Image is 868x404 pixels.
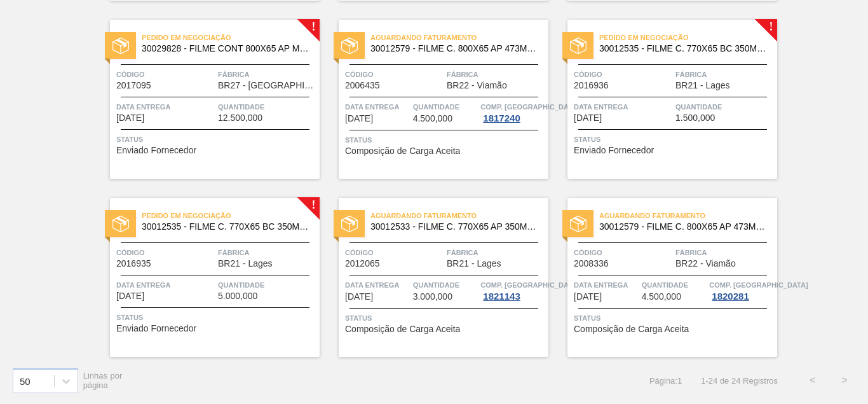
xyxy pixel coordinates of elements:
span: 30029828 - FILME CONT 800X65 AP MP 473 C12 429 [142,44,309,53]
span: Aguardando Faturamento [599,209,777,222]
span: Status [116,133,316,146]
span: 30012535 - FILME C. 770X65 BC 350ML C12 429 [599,44,767,53]
span: Fábrica [447,246,545,259]
span: 22/10/2025 [574,292,602,302]
div: 1820281 [709,291,751,302]
span: 2012065 [345,259,380,268]
span: 01/10/2025 [345,114,373,123]
span: 1 - 24 de 24 Registros [701,376,778,386]
span: Código [116,68,215,81]
span: Status [574,312,774,324]
button: < [797,365,829,396]
span: 13/10/2025 [574,113,602,123]
span: Status [116,311,316,324]
span: 2006435 [345,81,380,90]
span: Data entrega [345,101,410,113]
img: status [341,38,358,54]
span: 5.000,000 [218,291,257,301]
img: status [341,216,358,232]
span: Pedido em Negociação [142,31,320,44]
span: Código [116,246,215,259]
a: Comp. [GEOGRAPHIC_DATA]1817240 [480,101,545,123]
span: Quantidade [675,101,774,113]
a: Comp. [GEOGRAPHIC_DATA]1821143 [480,279,545,302]
span: 30012533 - FILME C. 770X65 AP 350ML C12 429 [370,222,538,232]
div: 50 [20,375,31,386]
span: Quantidade [413,101,478,113]
span: Pedido em Negociação [599,31,777,44]
span: BR22 - Viamão [675,259,736,268]
span: Composição de Carga Aceita [345,324,460,334]
a: !statusPedido em Negociação30029828 - FILME CONT 800X65 AP MP 473 C12 429Código2017095FábricaBR27... [91,20,320,179]
span: Fábrica [675,246,774,259]
span: 1.500,000 [675,113,715,123]
span: 4.500,000 [642,292,681,302]
span: Enviado Fornecedor [116,324,196,333]
div: 1817240 [480,113,522,123]
span: Aguardando Faturamento [370,31,548,44]
span: Data entrega [116,279,215,291]
span: Data entrega [116,101,215,113]
span: Comp. Carga [709,279,808,291]
span: Página : 1 [649,376,682,386]
span: Data entrega [574,101,672,113]
span: Comp. Carga [480,279,579,291]
span: 12.500,000 [218,113,262,123]
span: Quantidade [413,279,478,291]
span: Quantidade [218,279,316,291]
span: Enviado Fornecedor [116,146,196,155]
span: 15/10/2025 [345,292,373,302]
span: Pedido em Negociação [142,209,320,222]
img: status [112,38,129,54]
span: Composição de Carga Aceita [345,146,460,156]
span: BR21 - Lages [447,259,501,268]
img: status [570,38,587,54]
span: Comp. Carga [480,101,579,113]
span: BR27 - Nova Minas [218,81,316,90]
span: Fábrica [675,68,774,81]
span: Fábrica [447,68,545,81]
span: 4.500,000 [413,114,452,123]
span: Data entrega [574,279,639,291]
span: Código [574,68,672,81]
span: 2016936 [574,81,609,90]
span: 30012579 - FILME C. 800X65 AP 473ML C12 429 [370,44,538,53]
span: BR21 - Lages [218,259,273,268]
span: 30012579 - FILME C. 800X65 AP 473ML C12 429 [599,222,767,232]
span: Código [345,246,444,259]
span: Fábrica [218,246,316,259]
button: > [829,365,860,396]
span: Quantidade [642,279,707,291]
span: Composição de Carga Aceita [574,324,689,334]
span: Data entrega [345,279,410,291]
a: statusAguardando Faturamento30012533 - FILME C. 770X65 AP 350ML C12 429Código2012065FábricaBR21 -... [320,198,548,357]
img: status [570,216,587,232]
a: !statusPedido em Negociação30012535 - FILME C. 770X65 BC 350ML C12 429Código2016936FábricaBR21 - ... [548,20,777,179]
span: BR21 - Lages [675,81,730,90]
span: Quantidade [218,101,316,113]
span: Aguardando Faturamento [370,209,548,222]
a: !statusPedido em Negociação30012535 - FILME C. 770X65 BC 350ML C12 429Código2016935FábricaBR21 - ... [91,198,320,357]
span: Código [345,68,444,81]
span: Status [345,312,545,324]
span: 2008336 [574,259,609,268]
span: 13/10/2025 [116,291,144,301]
span: Linhas por página [83,371,123,390]
span: Status [574,133,774,146]
span: Fábrica [218,68,316,81]
a: statusAguardando Faturamento30012579 - FILME C. 800X65 AP 473ML C12 429Código2006435FábricaBR22 -... [320,20,548,179]
img: status [112,216,129,232]
span: 2017095 [116,81,151,90]
span: 3.000,000 [413,292,452,302]
div: 1821143 [480,291,522,302]
a: statusAguardando Faturamento30012579 - FILME C. 800X65 AP 473ML C12 429Código2008336FábricaBR22 -... [548,198,777,357]
span: Status [345,134,545,146]
span: 30012535 - FILME C. 770X65 BC 350ML C12 429 [142,222,309,232]
span: 2016935 [116,259,151,268]
span: BR22 - Viamão [447,81,507,90]
span: Código [574,246,672,259]
span: 26/09/2025 [116,113,144,123]
a: Comp. [GEOGRAPHIC_DATA]1820281 [709,279,774,302]
span: Enviado Fornecedor [574,146,654,155]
